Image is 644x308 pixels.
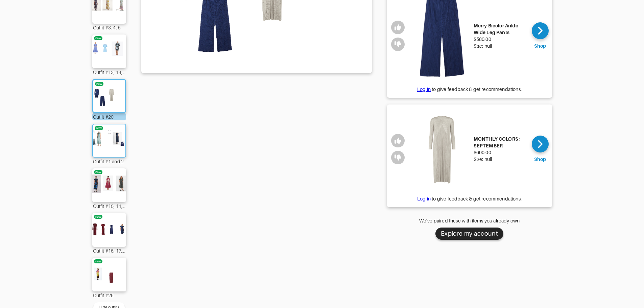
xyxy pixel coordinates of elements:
img: MONTHLY COLORS : SEPTEMBER [414,110,470,189]
div: Size: null [474,156,527,163]
div: new [96,126,102,130]
div: new [95,259,101,263]
img: Outfit Outfit #1 and 2 [91,128,127,153]
div: to give feedback & get recommendations. [387,195,552,202]
div: new [95,215,101,219]
a: Shop [532,136,549,163]
img: Outfit Outfit #16, 17, 18, 19 [90,216,128,243]
div: to give feedback & get recommendations. [387,86,552,93]
div: Outfit #20 [92,113,126,120]
div: Outfit #1 and 2 [92,158,126,165]
div: $600.00 [474,149,527,156]
img: Outfit Outfit #10, 11, 12 [90,172,128,199]
img: Outfit Outfit #20 [91,84,127,109]
div: $580.00 [474,36,527,43]
img: Outfit Outfit #13, 14, 15 [90,38,128,65]
div: Outfit #16, 17, 18, 19 [92,247,126,254]
a: Log in [417,196,431,202]
div: Outfit #13, 14, 15 [92,68,126,76]
img: Outfit Outfit #26 [90,261,128,288]
div: We’ve paired these with items you already own [387,217,552,224]
a: Shop [532,22,549,49]
div: Explore my account [441,230,498,238]
div: Outfit #10, 11, 12 [92,202,126,210]
div: new [96,82,102,86]
div: new [95,36,101,40]
div: Outfit #26 [92,291,126,299]
a: Log in [417,87,431,92]
div: Shop [534,156,546,163]
div: Shop [534,43,546,49]
div: MONTHLY COLORS : SEPTEMBER [474,136,527,149]
div: Merry Bicolor Ankle Wide Leg Pants [474,22,527,36]
div: Size: null [474,43,527,49]
button: Explore my account [435,228,503,240]
div: new [95,170,101,174]
div: Outfit #3, 4, 5 [92,24,126,31]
